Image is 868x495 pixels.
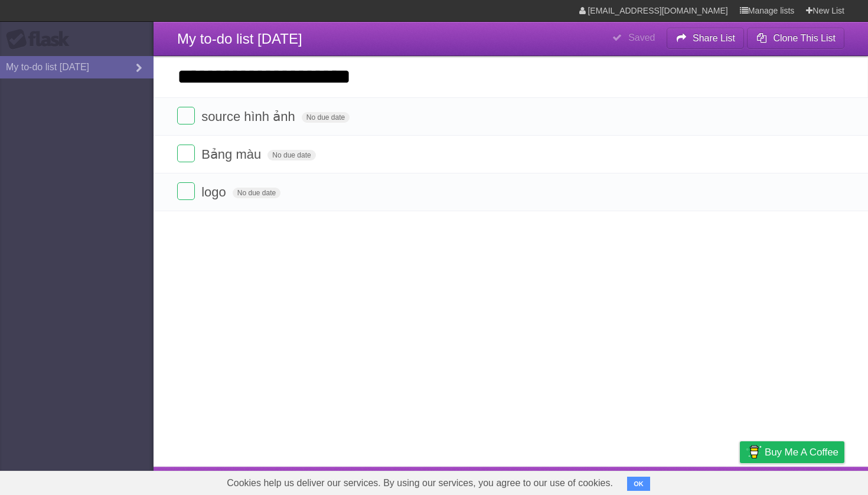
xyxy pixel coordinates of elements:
[747,28,844,49] button: Clone This List
[770,470,844,492] a: Suggest a feature
[6,29,77,50] div: Flask
[667,28,745,49] button: Share List
[765,442,838,463] span: Buy me a coffee
[746,442,762,462] img: Buy me a coffee
[583,470,608,492] a: About
[693,33,735,43] b: Share List
[201,147,264,162] span: Bảng màu
[725,470,755,492] a: Privacy
[201,109,298,124] span: source hình ảnh
[302,112,350,123] span: No due date
[267,150,315,160] span: No due date
[177,145,195,162] label: Done
[628,32,655,42] b: Saved
[627,477,650,491] button: OK
[215,471,625,495] span: Cookies help us deliver our services. By using our services, you agree to our use of cookies.
[177,107,195,124] label: Done
[740,441,844,463] a: Buy me a coffee
[622,470,670,492] a: Developers
[684,470,710,492] a: Terms
[201,185,229,199] span: logo
[177,31,302,47] span: My to-do list [DATE]
[773,33,836,43] b: Clone This List
[177,182,195,200] label: Done
[233,188,280,198] span: No due date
